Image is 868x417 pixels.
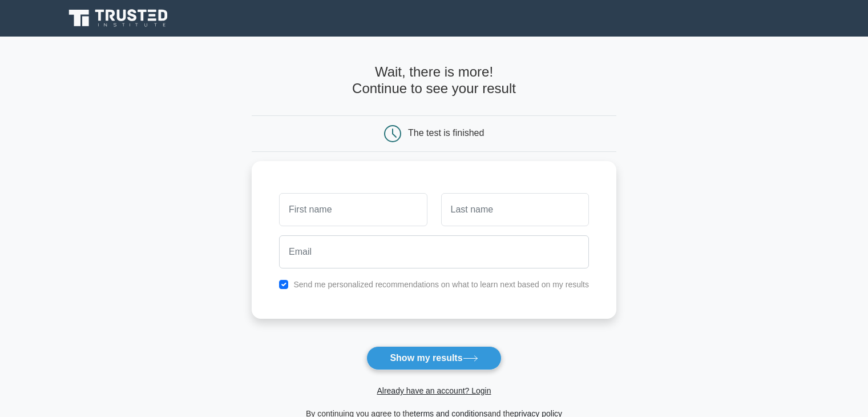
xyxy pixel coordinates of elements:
[377,386,491,395] a: Already have an account? Login
[293,280,589,289] label: Send me personalized recommendations on what to learn next based on my results
[408,128,484,138] div: The test is finished
[366,346,501,370] button: Show my results
[252,64,616,97] h4: Wait, there is more! Continue to see your result
[441,193,589,226] input: Last name
[279,235,589,268] input: Email
[279,193,427,226] input: First name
